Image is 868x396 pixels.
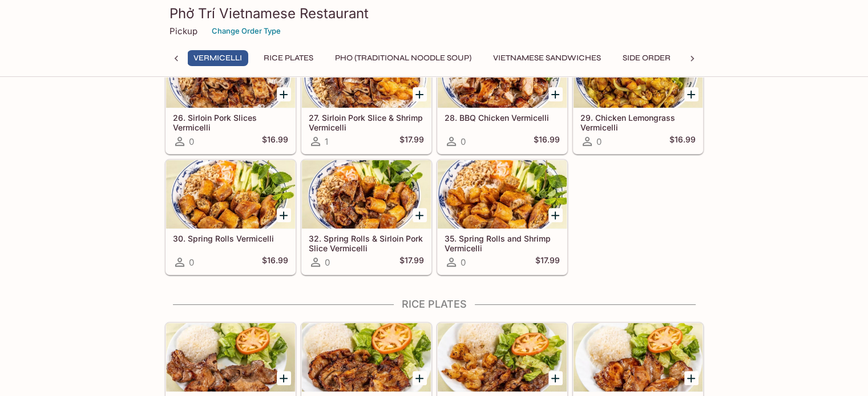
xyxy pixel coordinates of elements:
[169,26,197,36] p: Pickup
[277,371,291,385] button: Add 46. BBQ Pork Chop
[207,22,286,40] button: Change Order Type
[438,39,567,108] div: 28. BBQ Chicken Vermicelli
[325,136,328,147] span: 1
[487,50,607,66] button: Vietnamese Sandwiches
[596,136,601,147] span: 0
[548,208,563,222] button: Add 35. Spring Rolls and Shrimp Vermicelli
[445,234,560,252] h5: 35. Spring Rolls and Shrimp Vermicelli
[302,39,431,108] div: 27. Sirloin Pork Slice & Shrimp Vermicelli
[535,255,560,269] h5: $17.99
[548,87,563,101] button: Add 28. BBQ Chicken Vermicelli
[302,323,431,391] div: 48. BBQ Sirloin Pork Slices
[461,257,466,268] span: 0
[573,39,703,154] a: 29. Chicken Lemongrass Vermicelli0$16.99
[277,208,291,222] button: Add 30. Spring Rolls Vermicelli
[445,113,560,123] h5: 28. BBQ Chicken Vermicelli
[616,50,677,66] button: Side Order
[413,371,427,385] button: Add 48. BBQ Sirloin Pork Slices
[165,160,296,275] a: 30. Spring Rolls Vermicelli0$16.99
[437,39,567,154] a: 28. BBQ Chicken Vermicelli0$16.99
[301,160,431,275] a: 32. Spring Rolls & Sirloin Pork Slice Vermicelli0$17.99
[169,5,699,22] h3: Phở Trí Vietnamese Restaurant
[684,87,699,101] button: Add 29. Chicken Lemongrass Vermicelli
[165,39,296,154] a: 26. Sirloin Pork Slices Vermicelli0$16.99
[438,323,567,391] div: 50. BBQ Sirloin Pork Slice & Shrimp
[574,39,703,108] div: 29. Chicken Lemongrass Vermicelli
[399,255,424,269] h5: $17.99
[173,234,288,243] h5: 30. Spring Rolls Vermicelli
[309,234,424,252] h5: 32. Spring Rolls & Sirloin Pork Slice Vermicelli
[438,160,567,228] div: 35. Spring Rolls and Shrimp Vermicelli
[574,323,703,391] div: 51. BBQ Chicken
[173,113,288,132] h5: 26. Sirloin Pork Slices Vermicelli
[187,50,248,66] button: Vermicelli
[534,134,560,148] h5: $16.99
[399,134,424,148] h5: $17.99
[165,298,704,311] h4: Rice Plates
[309,113,424,132] h5: 27. Sirloin Pork Slice & Shrimp Vermicelli
[189,257,194,268] span: 0
[277,87,291,101] button: Add 26. Sirloin Pork Slices Vermicelli
[166,160,295,228] div: 30. Spring Rolls Vermicelli
[302,160,431,228] div: 32. Spring Rolls & Sirloin Pork Slice Vermicelli
[301,39,431,154] a: 27. Sirloin Pork Slice & Shrimp Vermicelli1$17.99
[413,208,427,222] button: Add 32. Spring Rolls & Sirloin Pork Slice Vermicelli
[329,50,478,66] button: Pho (Traditional Noodle Soup)
[548,371,563,385] button: Add 50. BBQ Sirloin Pork Slice & Shrimp
[262,134,288,148] h5: $16.99
[461,136,466,147] span: 0
[684,371,699,385] button: Add 51. BBQ Chicken
[437,160,567,275] a: 35. Spring Rolls and Shrimp Vermicelli0$17.99
[257,50,320,66] button: Rice Plates
[413,87,427,101] button: Add 27. Sirloin Pork Slice & Shrimp Vermicelli
[189,136,194,147] span: 0
[580,113,696,132] h5: 29. Chicken Lemongrass Vermicelli
[669,134,696,148] h5: $16.99
[325,257,330,268] span: 0
[166,323,295,391] div: 46. BBQ Pork Chop
[262,255,288,269] h5: $16.99
[166,39,295,108] div: 26. Sirloin Pork Slices Vermicelli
